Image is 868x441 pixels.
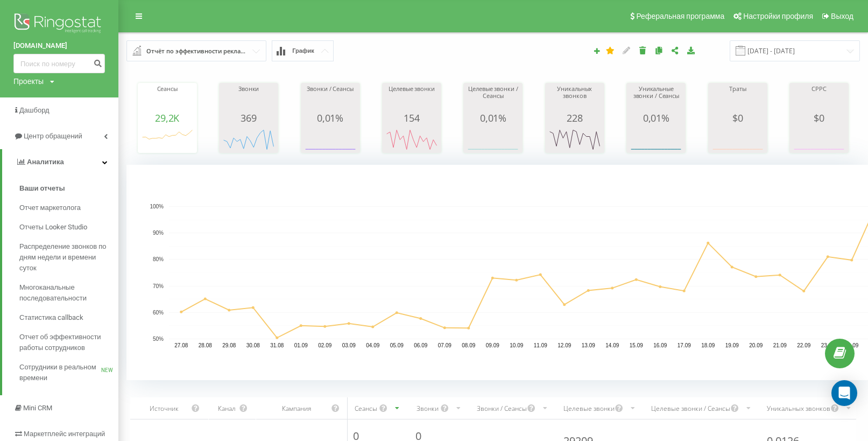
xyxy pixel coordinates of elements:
span: График [292,47,314,54]
a: Аналитика [2,149,118,175]
span: 29,2K [155,111,179,124]
svg: A chart. [548,123,602,156]
span: Выход [831,12,853,20]
div: 0,01% [304,113,357,123]
text: 29.08 [222,342,236,348]
text: 10.09 [510,342,523,348]
a: Отчет маркетолога [19,198,118,218]
div: CPPC [792,86,846,113]
span: 228 [567,111,582,124]
i: Поделиться настройками отчета [671,46,680,54]
i: Этот отчет будет загружен первым при открытии Аналитики. Вы можете назначить любой другой ваш отч... [606,46,615,54]
svg: A chart. [140,123,194,156]
text: 80% [153,257,164,263]
text: 02.09 [318,342,331,348]
text: 18.09 [701,342,715,348]
div: A chart. [629,123,683,156]
text: 14.09 [605,342,619,348]
div: Сеансы [353,404,379,413]
text: 05.09 [390,342,404,348]
text: 17.09 [678,342,691,348]
span: 154 [404,111,419,124]
i: Копировать отчет [654,46,664,54]
span: $ 0 [814,111,824,124]
svg: A chart. [304,123,357,156]
a: [DOMAIN_NAME] [13,40,105,51]
span: Аналитика [27,158,64,166]
text: 27.08 [174,342,188,348]
div: Целевые звонки / Сеансы [651,404,730,413]
span: Отчет об эффективности работы сотрудников [19,332,113,353]
span: Отчет маркетолога [19,202,81,213]
div: Уникальных звонков [548,86,602,113]
text: 08.09 [462,342,475,348]
text: 09.09 [486,342,499,348]
span: Отчеты Looker Studio [19,222,87,233]
input: Поиск по номеру [13,54,105,73]
a: Ваши отчеты [19,179,118,198]
div: Целевые звонки [563,404,615,413]
span: Статистика callback [19,312,83,323]
span: Многоканальные последовательности [19,282,113,304]
div: 0,01% [466,113,520,123]
span: Реферальная программа [636,12,724,20]
svg: A chart. [711,123,765,156]
div: Канал [215,404,238,413]
div: Звонки [222,86,276,113]
i: Удалить отчет [638,46,647,54]
span: Mini CRM [23,404,52,412]
span: Центр обращений [24,132,82,140]
div: Уникальные звонки / Сеансы [629,86,683,113]
span: Ваши отчеты [19,183,65,194]
div: Звонки [415,404,440,413]
text: 13.09 [582,342,595,348]
text: 70% [153,283,164,289]
svg: A chart. [466,123,520,156]
svg: A chart. [385,123,439,156]
div: Open Intercom Messenger [831,380,857,406]
text: 90% [153,230,164,236]
text: 07.09 [438,342,451,348]
text: 03.09 [342,342,356,348]
span: Распределение звонков по дням недели и времени суток [19,241,113,274]
text: 22.09 [797,342,810,348]
div: Отчёт по эффективности рекламных кампаний [146,45,248,57]
div: 0,01% [629,113,683,123]
span: Сотрудники в реальном времени [19,362,101,383]
text: 20.09 [749,342,763,348]
text: 21.09 [773,342,787,348]
span: Маркетплейс интеграций [24,430,105,438]
div: Целевые звонки / Сеансы [466,86,520,113]
text: 31.08 [270,342,284,348]
div: Целевые звонки [385,86,439,113]
text: 04.09 [366,342,379,348]
text: 100% [150,204,164,209]
text: 06.09 [414,342,427,348]
text: 28.08 [199,342,212,348]
svg: A chart. [222,123,276,156]
a: Отчет об эффективности работы сотрудников [19,327,118,358]
svg: A chart. [792,123,846,156]
div: Траты [711,86,765,113]
text: 30.08 [246,342,260,348]
a: Статистика callback [19,308,118,327]
div: Кампания [263,404,330,413]
text: 50% [153,336,164,342]
div: Звонки / Сеансы [304,86,357,113]
span: $ 0 [732,111,743,124]
text: 60% [153,310,164,316]
div: Уникальных звонков [767,404,830,413]
a: Распределение звонков по дням недели и времени суток [19,237,118,278]
text: 15.09 [630,342,643,348]
div: Источник [137,404,191,413]
a: Сотрудники в реальном времениNEW [19,358,118,388]
img: Ringostat logo [13,11,105,38]
div: Звонки / Сеансы [477,404,527,413]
